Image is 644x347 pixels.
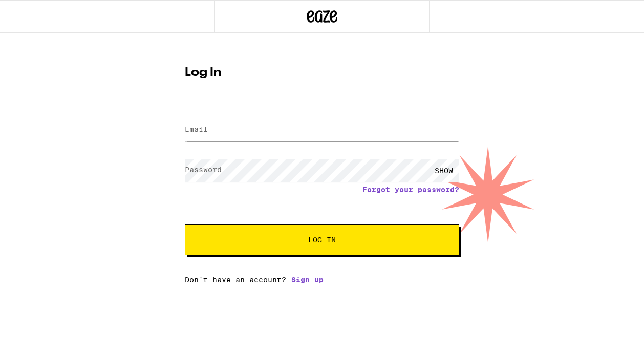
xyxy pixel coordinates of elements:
[428,159,459,182] div: SHOW
[185,166,222,174] label: Password
[185,276,459,284] div: Don't have an account?
[362,186,459,194] a: Forgot your password?
[291,276,324,284] a: Sign up
[185,224,459,255] button: Log In
[185,125,208,133] label: Email
[185,67,459,79] h1: Log In
[185,118,459,141] input: Email
[308,236,336,243] span: Log In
